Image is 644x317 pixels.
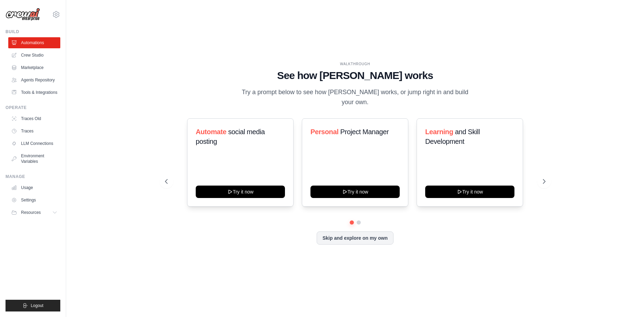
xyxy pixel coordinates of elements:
a: Usage [8,182,60,193]
span: social media posting [196,128,265,145]
img: Logo [6,8,40,21]
span: Logout [31,303,43,308]
a: Settings [8,195,60,206]
button: Skip and explore on my own [317,231,393,245]
a: Tools & Integrations [8,87,60,98]
iframe: Chat Widget [610,284,644,317]
h1: See how [PERSON_NAME] works [165,69,545,82]
span: Automate [196,128,226,136]
a: Environment Variables [8,150,60,167]
div: Manage [6,174,60,179]
a: Crew Studio [8,50,60,61]
a: Automations [8,37,60,48]
div: Operate [6,105,60,110]
span: Resources [21,210,41,215]
div: WALKTHROUGH [165,61,545,67]
a: Agents Repository [8,75,60,86]
a: Marketplace [8,62,60,73]
button: Logout [6,300,60,311]
a: LLM Connections [8,138,60,149]
span: Personal [310,128,338,136]
span: Project Manager [340,128,389,136]
div: Build [6,29,60,34]
span: Learning [425,128,453,136]
a: Traces Old [8,113,60,124]
button: Try it now [310,186,400,198]
a: Traces [8,126,60,137]
button: Resources [8,207,60,218]
button: Try it now [196,186,285,198]
p: Try a prompt below to see how [PERSON_NAME] works, or jump right in and build your own. [239,87,471,108]
button: Try it now [425,186,514,198]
